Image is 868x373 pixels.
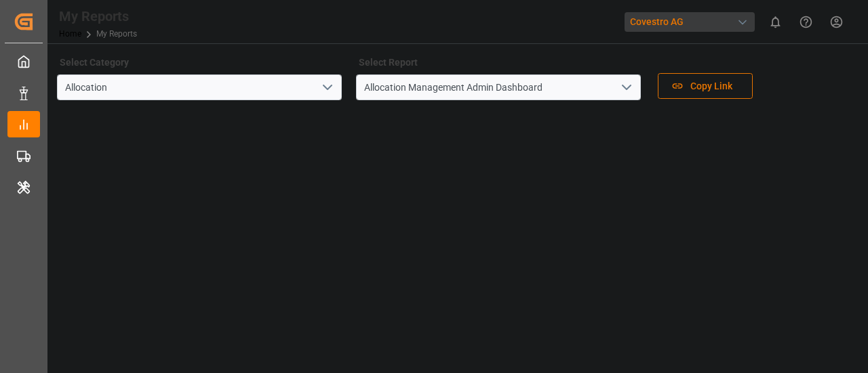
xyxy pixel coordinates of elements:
label: Select Category [57,53,131,72]
input: Type to search/select [356,74,641,100]
label: Select Report [356,53,420,72]
input: Type to search/select [57,74,342,100]
button: Help Center [791,7,821,37]
span: Copy Link [684,79,739,93]
button: open menu [317,77,337,98]
button: show 0 new notifications [760,7,791,37]
button: Copy Link [658,73,753,99]
a: Home [59,29,81,39]
div: My Reports [59,6,137,26]
button: Covestro AG [625,9,760,35]
div: Covestro AG [625,12,755,32]
button: open menu [616,77,636,98]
